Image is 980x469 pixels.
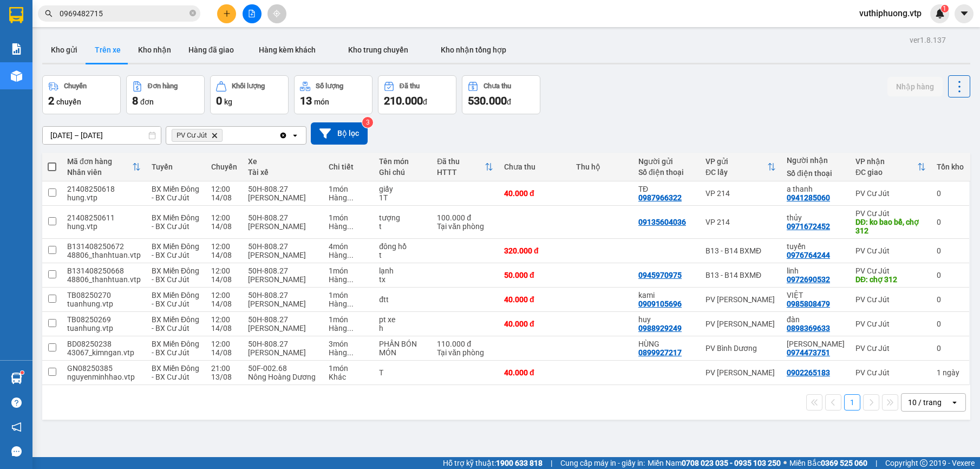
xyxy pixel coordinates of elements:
[329,291,368,299] div: 1 món
[67,157,132,166] div: Mã đơn hàng
[211,162,237,171] div: Chuyến
[887,77,943,96] button: Nhập hàng
[152,315,199,333] span: BX Miền Đông - BX Cư Jút
[329,213,368,222] div: 1 món
[783,461,787,465] span: ⚪️
[172,129,223,142] span: PV Cư Jút, close by backspace
[937,344,964,353] div: 0
[67,213,141,222] div: 21408250611
[850,153,931,181] th: Toggle SortBy
[248,213,318,222] div: 50H-808.27
[705,246,776,255] div: B13 - B14 BXMĐ
[437,168,485,177] div: HTTT
[152,364,199,381] span: BX Miền Đông - BX Cư Jút
[682,459,781,467] strong: 0708 023 035 - 0935 103 250
[576,162,628,171] div: Thu hộ
[855,246,926,255] div: PV Cư Jút
[638,218,686,226] div: 09135604036
[291,131,299,140] svg: open
[787,275,830,284] div: 0972690532
[248,185,318,193] div: 50H-808.27
[67,348,141,357] div: 43067_kimngan.vtp
[943,368,959,377] span: ngày
[379,157,426,166] div: Tên món
[248,242,318,251] div: 50H-808.27
[378,75,456,114] button: Đã thu210.000đ
[920,459,927,467] span: copyright
[60,8,187,19] input: Tìm tên, số ĐT hoặc mã đơn
[937,320,964,328] div: 0
[504,295,565,304] div: 40.000 đ
[347,193,354,202] span: ...
[225,130,226,141] input: Selected PV Cư Jút.
[700,153,781,181] th: Toggle SortBy
[937,271,964,279] div: 0
[362,117,373,128] sup: 3
[132,94,138,107] span: 8
[152,162,200,171] div: Tuyến
[190,9,196,19] span: close-circle
[379,242,426,251] div: đông hồ
[851,6,930,20] span: vuthiphuong.vtp
[560,457,645,469] span: Cung cấp máy in - giấy in:
[67,266,141,275] div: B131408250668
[248,275,318,284] div: [PERSON_NAME]
[638,315,695,324] div: huy
[140,97,154,106] span: đơn
[379,251,426,259] div: t
[347,222,354,231] span: ...
[855,218,926,235] div: DĐ: ko bao bể, chợ 312
[148,82,178,90] div: Đơn hàng
[855,344,926,353] div: PV Cư Jút
[67,291,141,299] div: TB08250270
[314,97,329,106] span: món
[504,368,565,377] div: 40.000 đ
[423,97,427,106] span: đ
[379,340,426,348] div: PHÂN BÓN
[152,266,199,284] span: BX Miền Đông - BX Cư Jút
[705,271,776,279] div: B13 - B14 BXMĐ
[211,348,237,357] div: 14/08
[855,157,917,166] div: VP nhận
[11,43,22,55] img: solution-icon
[211,315,237,324] div: 12:00
[329,251,368,259] div: Hàng thông thường
[504,271,565,279] div: 50.000 đ
[638,193,682,202] div: 0987966322
[787,169,845,178] div: Số điện thoại
[379,324,426,333] div: h
[329,275,368,284] div: Hàng thông thường
[279,131,288,140] svg: Clear all
[379,193,426,202] div: 1T
[67,193,141,202] div: hung.vtp
[329,266,368,275] div: 1 món
[42,37,86,63] button: Kho gửi
[876,457,877,469] span: |
[152,242,199,259] span: BX Miền Đông - BX Cư Jút
[232,82,265,90] div: Khối lượng
[329,162,368,171] div: Chi tiết
[11,70,22,82] img: warehouse-icon
[223,10,231,17] span: plus
[705,168,767,177] div: ĐC lấy
[347,324,354,333] span: ...
[504,320,565,328] div: 40.000 đ
[316,82,343,90] div: Số lượng
[329,373,368,381] div: Khác
[329,222,368,231] div: Hàng thông thường
[11,422,22,432] span: notification
[705,295,776,304] div: PV [PERSON_NAME]
[348,45,408,54] span: Kho trung chuyển
[437,348,493,357] div: Tại văn phòng
[11,373,22,384] img: warehouse-icon
[67,168,132,177] div: Nhân viên
[937,246,964,255] div: 0
[248,364,318,373] div: 50F-002.68
[216,94,222,107] span: 0
[855,368,926,377] div: PV Cư Jút
[855,320,926,328] div: PV Cư Jút
[379,348,426,357] div: MÓN
[855,209,926,218] div: PV Cư Jút
[787,213,845,222] div: thủy
[267,4,286,23] button: aim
